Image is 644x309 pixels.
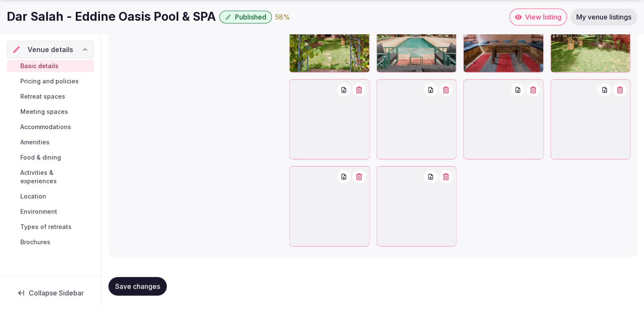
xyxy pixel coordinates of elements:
a: Location [7,190,94,202]
div: 58 % [275,12,290,22]
a: Meeting spaces [7,106,94,118]
a: Activities & experiences [7,167,94,187]
div: DSCF8473-HDR.jpg [550,79,631,160]
div: DSCF8443-HDR.jpg [289,166,370,246]
a: Pricing and policies [7,75,94,87]
span: View listing [525,13,561,21]
a: Environment [7,206,94,218]
span: Activities & experiences [20,168,91,185]
a: Basic details [7,60,94,72]
span: Basic details [20,62,58,70]
button: Save changes [108,277,167,295]
a: View listing [509,8,567,25]
a: Amenities [7,136,94,148]
span: Types of retreats [20,223,72,231]
span: Save changes [115,282,160,290]
span: Amenities [20,138,50,146]
span: Venue details [28,44,73,55]
button: Collapse Sidebar [7,284,94,302]
span: Brochures [20,238,50,246]
div: DSCF8551-HDR.jpg [463,79,544,160]
span: Environment [20,207,57,216]
div: DSCF8566-HDR.jpg [289,79,370,160]
a: Food & dining [7,152,94,163]
a: Retreat spaces [7,91,94,102]
button: Published [219,11,272,23]
span: Collapse Sidebar [29,289,84,297]
a: Types of retreats [7,221,94,233]
span: Retreat spaces [20,92,65,101]
a: Brochures [7,236,94,248]
span: Meeting spaces [20,108,68,116]
button: 58% [275,12,290,22]
a: My venue listings [570,8,637,25]
a: Accommodations [7,121,94,133]
span: Accommodations [20,123,71,131]
span: Pricing and policies [20,77,79,86]
span: Published [235,13,266,21]
span: My venue listings [576,13,631,21]
span: Food & dining [20,153,61,162]
div: DSCF8557-HDR.jpg [376,79,457,160]
span: Location [20,192,46,201]
h1: Dar Salah - Eddine Oasis Pool & SPA [7,8,216,25]
div: DSCF8398-HDR.jpg [376,166,457,246]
